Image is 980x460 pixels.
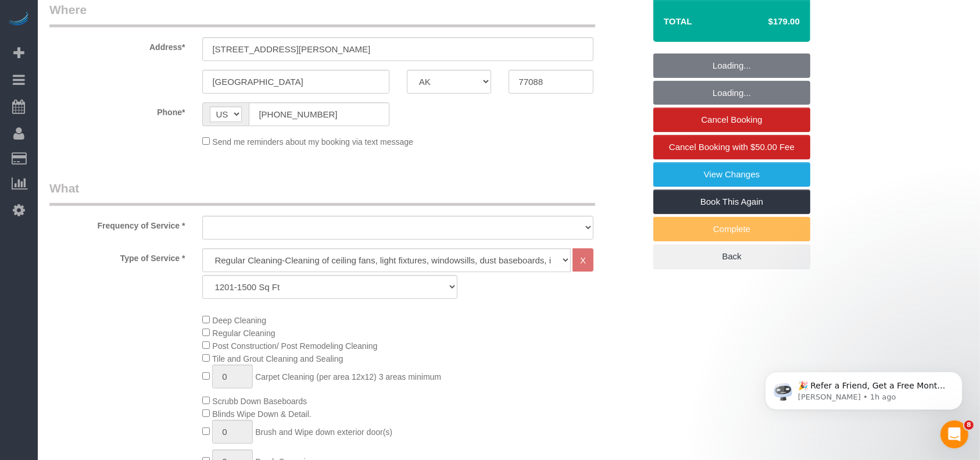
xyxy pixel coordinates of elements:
label: Phone* [41,102,194,118]
input: City* [202,70,389,94]
label: Type of Service * [41,248,194,264]
iframe: Intercom notifications message [747,347,980,429]
a: Book This Again [653,190,810,214]
label: Address* [41,37,194,53]
a: Cancel Booking [653,108,810,132]
span: Post Construction/ Post Remodeling Cleaning [212,341,377,351]
legend: What [49,180,595,206]
iframe: Intercom live chat [940,420,968,448]
a: Back [653,244,810,269]
span: Blinds Wipe Down & Detail. [212,409,311,419]
a: Cancel Booking with $50.00 Fee [653,135,810,159]
span: Tile and Grout Cleaning and Sealing [212,354,343,363]
span: Send me reminders about my booking via text message [212,137,413,147]
span: Brush and Wipe down exterior door(s) [255,427,392,437]
span: Scrubb Down Baseboards [212,397,307,406]
span: Deep Cleaning [212,316,266,325]
label: Frequency of Service * [41,216,194,231]
span: Regular Cleaning [212,329,275,338]
h4: $179.00 [734,17,800,27]
input: Zip Code* [509,70,593,94]
p: Message from Ellie, sent 1h ago [51,45,201,55]
strong: Total [664,16,692,26]
legend: Where [49,1,595,27]
span: Cancel Booking with $50.00 Fee [669,142,795,152]
span: Carpet Cleaning (per area 12x12) 3 areas minimum [255,372,441,381]
a: View Changes [653,162,810,187]
span: 🎉 Refer a Friend, Get a Free Month! 🎉 Love Automaid? Share the love! When you refer a friend who ... [51,34,199,159]
span: 8 [964,420,974,430]
input: Phone* [249,102,389,126]
img: Automaid Logo [7,12,30,28]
